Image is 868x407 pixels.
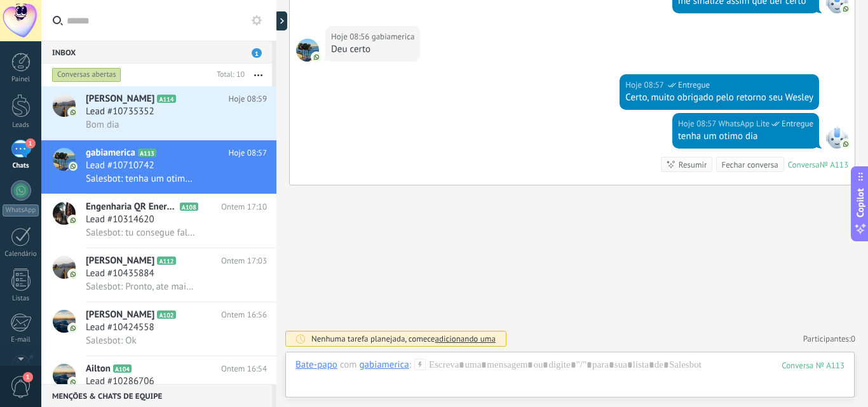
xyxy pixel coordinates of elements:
[372,30,415,43] span: gabiamerica
[841,4,850,13] img: com.amocrm.amocrmwa.svg
[331,43,414,56] div: Deu certo
[86,363,111,375] span: Ailton
[86,201,177,213] span: Engenharia QR Energia
[803,333,855,344] a: Participantes:0
[312,53,321,62] img: com.amocrm.amocrmwa.svg
[212,69,245,81] div: Total: 10
[854,188,867,217] span: Copilot
[311,333,496,344] div: Nenhuma tarefa planejada, comece
[3,295,39,303] div: Listas
[3,76,39,84] div: Painel
[820,159,848,170] div: № A113
[3,204,39,217] div: WhatsApp
[625,91,813,104] div: Certo, muito obrigado pelo retorno seu Wesley
[3,162,39,170] div: Chats
[41,384,272,407] div: Menções & Chats de equipe
[86,147,135,159] span: gabiamerica
[679,159,707,171] div: Resumir
[86,375,154,388] span: Lead #10286706
[157,310,175,319] span: A102
[331,30,372,43] div: Hoje 08:56
[69,324,78,333] img: icon
[825,126,848,149] span: WhatsApp Lite
[409,359,411,371] span: :
[86,93,154,105] span: [PERSON_NAME]
[52,67,121,83] div: Conversas abertas
[229,93,267,105] span: Hoje 08:59
[86,213,154,226] span: Lead #10314620
[86,309,154,321] span: [PERSON_NAME]
[3,336,39,344] div: E-mail
[86,159,154,172] span: Lead #10710742
[841,140,850,149] img: com.amocrm.amocrmwa.svg
[678,79,710,91] span: Entregue
[41,41,272,63] div: Inbox
[69,216,78,225] img: icon
[69,162,78,171] img: icon
[719,117,770,130] span: WhatsApp Lite
[3,121,39,130] div: Leads
[340,359,357,371] span: com
[138,149,156,157] span: A113
[229,147,267,159] span: Hoje 08:57
[41,302,276,356] a: avataricon[PERSON_NAME]A102Ontem 16:56Lead #10424558Salesbot: Ok
[782,117,813,130] span: Entregue
[788,159,820,170] div: Conversa
[435,333,495,344] span: adicionando uma
[157,95,175,103] span: A114
[851,333,855,344] span: 0
[86,255,154,267] span: [PERSON_NAME]
[86,335,137,347] span: Salesbot: Ok
[721,159,778,171] div: Fechar conversa
[221,255,267,267] span: Ontem 17:03
[86,321,154,334] span: Lead #10424558
[69,270,78,279] img: icon
[41,248,276,302] a: avataricon[PERSON_NAME]A112Ontem 17:03Lead #10435884Salesbot: Pronto, ate mais seu Sandoval
[180,203,198,211] span: A108
[86,267,154,280] span: Lead #10435884
[221,309,267,321] span: Ontem 16:56
[221,201,267,213] span: Ontem 17:10
[782,360,844,371] div: 113
[113,364,132,373] span: A104
[360,359,409,370] div: gabiamerica
[41,194,276,248] a: avatariconEngenharia QR EnergiaA108Ontem 17:10Lead #10314620Salesbot: tu consegue falar com a min...
[625,79,666,91] div: Hoje 08:57
[41,86,276,140] a: avataricon[PERSON_NAME]A114Hoje 08:59Lead #10735352Bom dia
[3,250,39,258] div: Calendário
[157,257,175,265] span: A112
[69,378,78,387] img: icon
[86,227,197,239] span: Salesbot: tu consegue falar com a minha cliente ibtssam agora?
[86,173,197,185] span: Salesbot: tenha um otimo dia
[69,108,78,117] img: icon
[221,363,267,375] span: Ontem 16:54
[25,138,36,149] span: 1
[86,281,197,293] span: Salesbot: Pronto, ate mais seu Sandoval
[296,39,319,62] span: gabiamerica
[252,48,262,58] span: 1
[86,105,154,118] span: Lead #10735352
[678,130,813,143] div: tenha um otimo dia
[245,63,272,86] button: Mais
[275,11,287,30] div: Mostrar
[678,117,719,130] div: Hoje 08:57
[23,372,33,382] span: 1
[41,140,276,194] a: avataricongabiamericaA113Hoje 08:57Lead #10710742Salesbot: tenha um otimo dia
[86,119,119,131] span: Bom dia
